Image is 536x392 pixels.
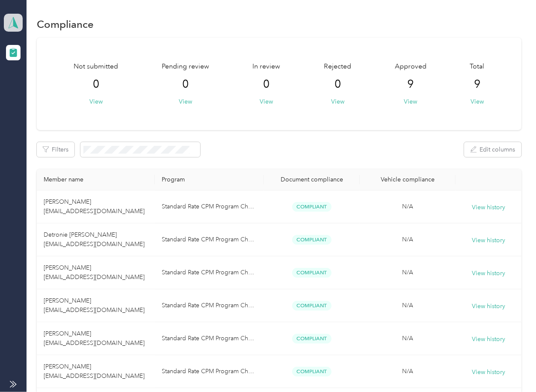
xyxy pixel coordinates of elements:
button: View [89,97,103,106]
span: [PERSON_NAME] [EMAIL_ADDRESS][DOMAIN_NAME] [44,363,145,380]
div: Vehicle compliance [367,176,449,183]
button: View [331,97,344,106]
td: Standard Rate CPM Program Choice Brands [155,289,264,322]
span: Approved [395,62,426,72]
span: Rejected [324,62,351,72]
span: Compliant [292,334,332,344]
span: In review [253,62,281,72]
span: N/A [402,368,413,375]
span: 0 [93,77,99,91]
td: Standard Rate CPM Program Choice Brands [155,223,264,256]
td: Standard Rate CPM Program Choice Brands [155,322,264,355]
span: N/A [402,302,413,309]
span: [PERSON_NAME] [EMAIL_ADDRESS][DOMAIN_NAME] [44,198,145,215]
span: Compliant [292,301,332,311]
span: N/A [402,335,413,342]
span: [PERSON_NAME] [EMAIL_ADDRESS][DOMAIN_NAME] [44,264,145,281]
span: [PERSON_NAME] [EMAIL_ADDRESS][DOMAIN_NAME] [44,297,145,314]
button: View history [472,203,505,212]
span: Compliant [292,202,332,212]
button: View history [472,335,505,344]
button: View history [472,302,505,311]
span: 0 [335,77,341,91]
button: Edit columns [464,142,521,157]
span: N/A [402,236,413,243]
td: Standard Rate CPM Program Choice Brands [155,190,264,223]
span: Total [470,62,485,72]
span: Detronie [PERSON_NAME] [EMAIL_ADDRESS][DOMAIN_NAME] [44,231,145,248]
button: View history [472,269,505,278]
span: 9 [407,77,414,91]
span: 0 [182,77,189,91]
button: View [260,97,273,106]
span: N/A [402,203,413,210]
button: View history [472,236,505,245]
span: Compliant [292,367,332,377]
span: Pending review [162,62,209,72]
button: View [404,97,417,106]
th: Program [155,169,264,190]
td: Standard Rate CPM Program Choice Brands [155,256,264,289]
h1: Compliance [37,20,94,29]
td: Standard Rate CPM Program Choice Brands [155,355,264,388]
button: View [471,97,484,106]
span: Not submitted [74,62,118,72]
button: View history [472,368,505,377]
span: 9 [474,77,480,91]
th: Member name [37,169,154,190]
button: View [179,97,192,106]
span: Compliant [292,268,332,278]
span: N/A [402,269,413,276]
span: [PERSON_NAME] [EMAIL_ADDRESS][DOMAIN_NAME] [44,330,145,347]
span: 0 [264,77,270,91]
iframe: Everlance-gr Chat Button Frame [488,344,536,392]
span: Compliant [292,235,332,245]
div: Document compliance [271,176,353,183]
button: Filters [37,142,74,157]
